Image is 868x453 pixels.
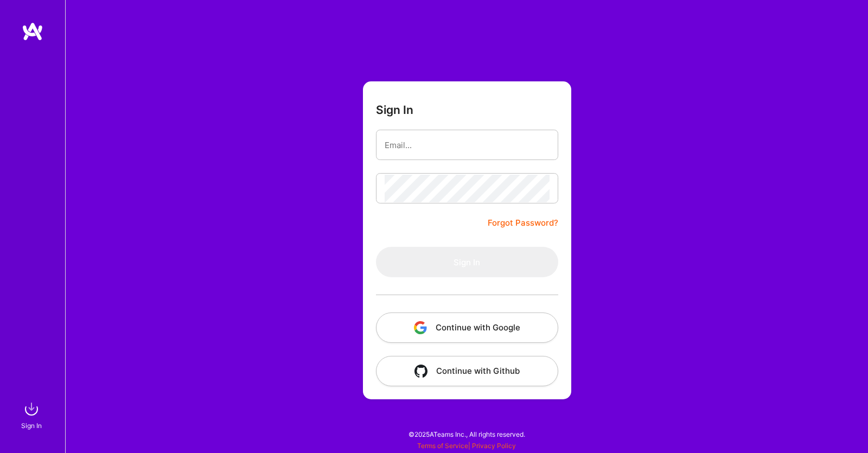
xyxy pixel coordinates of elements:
[376,312,558,343] button: Continue with Google
[488,216,558,229] a: Forgot Password?
[21,420,42,431] div: Sign In
[376,103,413,117] h3: Sign In
[376,247,558,277] button: Sign In
[472,442,516,450] a: Privacy Policy
[22,22,43,41] img: logo
[385,131,550,159] input: Email...
[417,442,468,450] a: Terms of Service
[65,420,868,448] div: © 2025 ATeams Inc., All rights reserved.
[414,321,427,334] img: icon
[23,398,42,431] a: sign inSign In
[21,398,42,420] img: sign in
[414,365,427,378] img: icon
[376,356,558,386] button: Continue with Github
[417,442,516,450] span: |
